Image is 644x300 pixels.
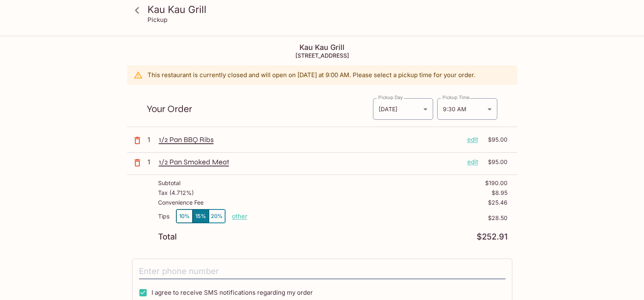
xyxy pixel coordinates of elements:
p: 1/2 Pan BBQ Ribs [159,135,461,144]
p: This restaurant is currently closed and will open on [DATE] at 9:00 AM . Please select a pickup t... [147,71,475,79]
p: 1 [147,135,156,144]
p: edit [467,135,478,144]
h5: [STREET_ADDRESS] [127,52,517,59]
p: Convenience Fee [158,199,204,206]
p: $190.00 [485,180,507,186]
h4: Kau Kau Grill [127,43,517,52]
p: $28.50 [247,215,507,221]
p: 1/2 Pan Smoked Meat [159,158,461,166]
button: 20% [209,209,225,223]
h3: Kau Kau Grill [147,3,511,16]
p: 1 [147,158,156,166]
p: Subtotal [158,180,180,186]
p: $252.91 [477,233,507,241]
p: Tax ( 4.712% ) [158,190,194,196]
p: Total [158,233,177,241]
p: Your Order [147,105,373,113]
label: Pickup Time [442,94,470,101]
p: $95.00 [483,158,507,166]
p: $8.95 [492,190,507,196]
input: Enter phone number [139,264,505,279]
div: [DATE] [373,98,433,120]
div: 9:30 AM [437,98,497,120]
span: I agree to receive SMS notifications regarding my order [152,289,313,296]
p: Tips [158,213,169,220]
p: edit [467,158,478,166]
p: Pickup [147,16,167,24]
label: Pickup Day [378,94,403,101]
button: 10% [176,209,193,223]
button: 15% [193,209,209,223]
p: $25.46 [488,199,507,206]
button: other [232,212,247,220]
p: $95.00 [483,135,507,144]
